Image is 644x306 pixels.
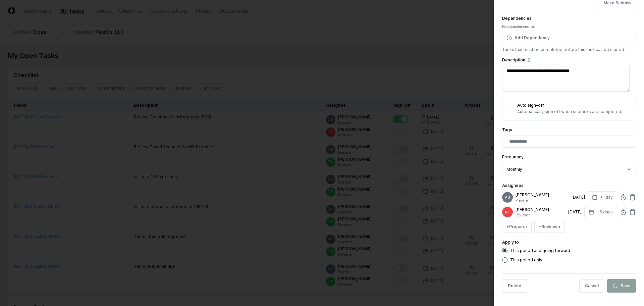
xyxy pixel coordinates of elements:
div: [DATE] [572,194,585,200]
label: Tags [502,127,512,132]
label: Apply to [502,240,519,245]
p: [PERSON_NAME] [516,207,566,213]
span: RK [505,210,510,215]
button: Delete [502,279,527,293]
label: Description [502,58,636,62]
span: AG [505,195,510,200]
button: +1 day [588,191,617,203]
p: Automatically sign off when subtasks are completed. [517,109,622,115]
button: +Preparer [502,221,532,233]
div: No dependencies set [502,24,636,29]
button: Add Dependency [502,32,636,44]
label: This period and going forward [510,249,570,253]
label: Auto sign-off [517,103,544,108]
label: This period only [510,258,542,262]
label: Frequency [502,154,524,159]
p: Reviewer [516,213,566,218]
p: Tasks that must be completed before this task can be started. [502,47,636,53]
button: +Reviewer [534,221,565,233]
div: [DATE] [568,209,582,215]
label: Dependencies [502,16,532,21]
p: [PERSON_NAME] [516,192,569,198]
button: Cancel [579,279,604,293]
label: Assignees [502,183,524,188]
button: Description [527,58,531,62]
p: Preparer [516,198,569,203]
button: +6 days [584,206,617,218]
